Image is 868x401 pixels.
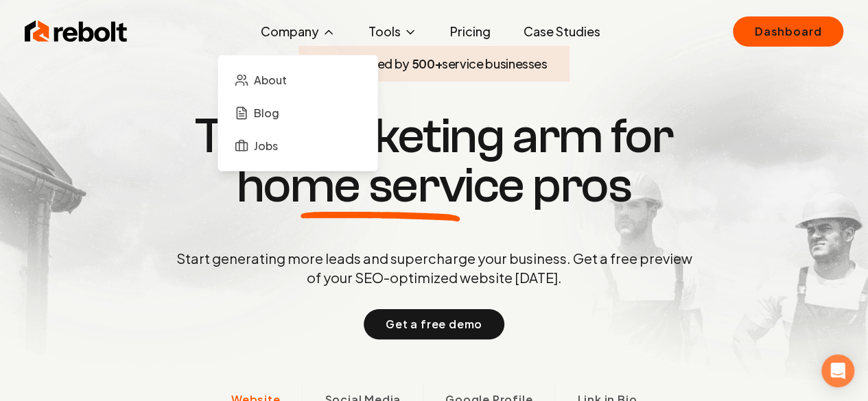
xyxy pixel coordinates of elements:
[357,18,428,45] button: Tools
[439,18,502,45] a: Pricing
[105,112,764,210] h1: The marketing arm for pros
[821,354,854,387] div: Open Intercom Messenger
[513,18,611,45] a: Case Studies
[174,249,695,287] p: Start generating more leads and supercharge your business. Get a free preview of your SEO-optimiz...
[733,16,843,47] a: Dashboard
[364,309,504,339] button: Get a free demo
[442,56,548,71] span: service businesses
[229,99,366,127] a: Blog
[250,18,347,45] button: Company
[254,105,279,121] span: Blog
[25,18,128,45] img: Rebolt Logo
[411,54,434,73] span: 500
[229,132,366,160] a: Jobs
[348,56,409,71] span: Trusted by
[254,72,287,88] span: About
[237,161,524,210] span: home service
[434,56,442,71] span: +
[229,66,366,94] a: About
[254,138,278,154] span: Jobs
